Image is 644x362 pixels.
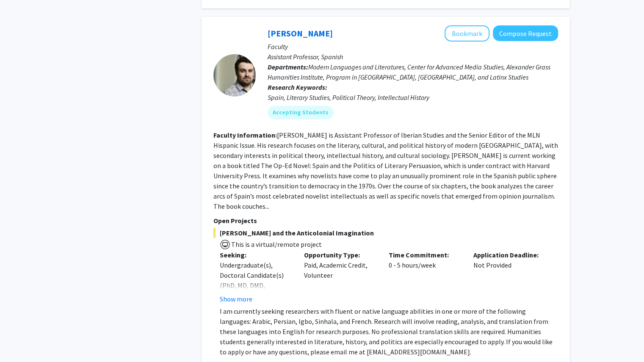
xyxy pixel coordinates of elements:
b: Faculty Information: [213,131,277,139]
iframe: Chat [6,324,36,356]
p: Open Projects [213,216,558,226]
span: This is a virtual/remote project [230,240,322,249]
b: Departments: [268,63,308,71]
div: Not Provided [467,250,552,304]
p: Application Deadline: [473,250,545,260]
p: Assistant Professor, Spanish [268,52,558,62]
fg-read-more: [PERSON_NAME] is Assistant Professor of Iberian Studies and the Senior Editor of the MLN Hispanic... [213,131,558,210]
button: Add Becquer Seguin to Bookmarks [445,25,489,41]
p: Faculty [268,41,558,52]
button: Compose Request to Becquer Seguin [493,25,558,41]
p: Seeking: [220,250,292,260]
button: Show more [220,294,252,304]
span: Modern Languages and Literatures, Center for Advanced Media Studies, Alexander Grass Humanities I... [268,63,550,81]
p: Opportunity Type: [304,250,376,260]
div: Paid, Academic Credit, Volunteer [298,250,382,304]
mat-chip: Accepting Students [268,106,334,119]
p: Time Commitment: [389,250,461,260]
b: Research Keywords: [268,83,327,91]
div: 0 - 5 hours/week [382,250,467,304]
div: Spain, Literary Studies, Political Theory, Intellectual History [268,92,558,102]
a: [PERSON_NAME] [268,28,333,39]
p: I am currently seeking researchers with fluent or native language abilities in one or more of the... [220,306,558,357]
span: [PERSON_NAME] and the Anticolonial Imagination [213,228,558,238]
div: Undergraduate(s), Doctoral Candidate(s) (PhD, MD, DMD, PharmD, etc.) [220,260,292,301]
